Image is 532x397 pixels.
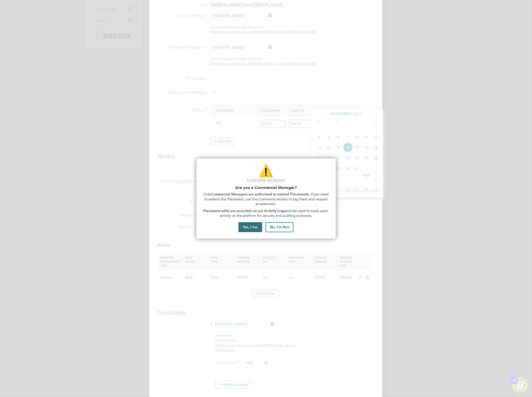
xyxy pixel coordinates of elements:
span: and are used to track users' activity on the platform for security and auditing purposes. [220,209,330,218]
button: No, I'm Not [265,222,294,232]
p: ⚠️ [202,163,330,179]
h2: Are you a Commercial Manager? [202,185,330,190]
strong: Placement edits are recorded on our Activity Logs [203,209,285,213]
span: Only [203,192,211,196]
button: Yes, I Am [238,222,262,232]
p: Platform Warning [202,178,330,183]
span: . If you need to extend this Placement, use the Comments section to tag them and request an exten... [204,192,330,206]
strong: Commercial Managers are authorised to extend Placements [211,192,309,196]
div: Are you part of the Commercial Team? [196,159,336,239]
